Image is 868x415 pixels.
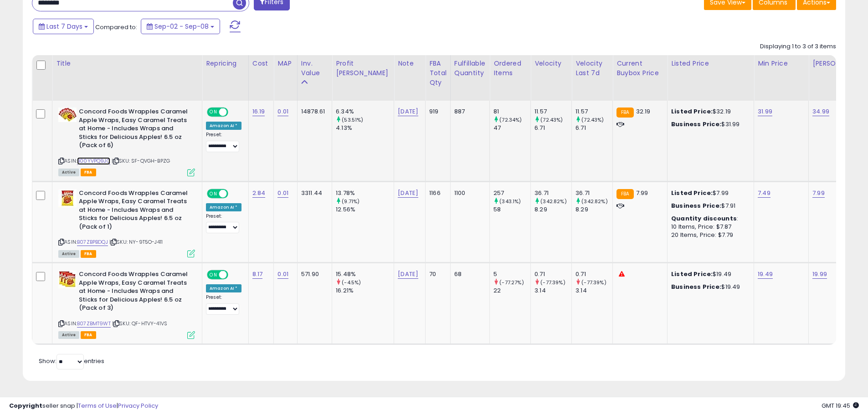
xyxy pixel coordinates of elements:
span: ON [208,108,219,116]
strong: Copyright [9,401,42,410]
b: Business Price: [671,120,721,128]
div: Displaying 1 to 3 of 3 items [760,42,836,51]
div: $19.49 [671,270,747,278]
span: | SKU: QF-HTVY-41VS [112,320,167,327]
div: Min Price [758,59,805,68]
div: 3.14 [575,287,612,295]
div: ASIN: [58,108,195,175]
img: 51nCOhjG9tL._SL40_.jpg [58,108,77,122]
span: All listings currently available for purchase on Amazon [58,250,79,258]
span: OFF [227,271,241,279]
small: (-77.27%) [499,279,524,286]
a: 2.84 [252,189,266,198]
small: (343.1%) [499,198,521,205]
div: Inv. value [301,59,328,78]
span: FBA [81,250,96,258]
div: 887 [454,108,483,116]
div: 4.13% [336,124,394,132]
div: 81 [493,108,530,116]
a: 31.99 [758,107,772,116]
div: 571.90 [301,270,325,278]
small: (-77.39%) [540,279,565,286]
div: 68 [454,270,483,278]
a: 8.17 [252,270,263,279]
span: Show: entries [39,357,104,365]
b: Business Price: [671,282,721,291]
div: Title [56,59,198,68]
b: Concord Foods Wrapples Caramel Apple Wraps, Easy Caramel Treats at Home - Includes Wraps and Stic... [79,108,190,152]
div: 6.71 [575,124,612,132]
a: [DATE] [398,107,418,116]
div: Velocity [534,59,568,68]
a: 34.99 [812,107,829,116]
div: [PERSON_NAME] [812,59,867,68]
a: B07ZBPBDQJ [77,238,108,246]
div: Velocity Last 7d [575,59,609,78]
span: OFF [227,190,241,197]
div: 6.34% [336,108,394,116]
span: Compared to: [95,23,137,31]
a: B07ZBMT9WT [77,320,111,328]
small: (342.82%) [581,198,607,205]
div: 11.57 [534,108,571,116]
b: Concord Foods Wrapples Caramel Apple Wraps, Easy Caramel Treats at Home - Includes Wraps and Stic... [79,189,190,234]
div: Preset: [206,213,241,234]
a: 0.01 [277,270,288,279]
div: $19.49 [671,283,747,291]
small: (-77.39%) [581,279,606,286]
div: Preset: [206,294,241,315]
div: 16.21% [336,287,394,295]
div: 36.71 [575,189,612,197]
div: 257 [493,189,530,197]
span: Last 7 Days [46,22,82,31]
div: Ordered Items [493,59,527,78]
div: 1166 [429,189,443,197]
div: FBA Total Qty [429,59,447,87]
div: Amazon AI * [206,284,241,292]
small: (342.82%) [540,198,566,205]
span: 7.99 [636,189,648,197]
small: (-4.5%) [342,279,361,286]
img: 41jMVjAeyjL._SL40_.jpg [58,189,77,207]
div: 3.14 [534,287,571,295]
div: $7.91 [671,202,747,210]
div: 8.29 [575,205,612,214]
b: Listed Price: [671,270,713,278]
span: | SKU: NY-9T5O-J411 [109,238,163,246]
button: Sep-02 - Sep-08 [141,19,220,34]
a: 0.01 [277,107,288,116]
small: FBA [616,189,633,199]
div: Note [398,59,421,68]
span: All listings currently available for purchase on Amazon [58,169,79,176]
div: seller snap | | [9,402,158,410]
span: Sep-02 - Sep-08 [154,22,209,31]
div: Amazon AI * [206,122,241,130]
small: (72.43%) [540,116,563,123]
div: 10 Items, Price: $7.87 [671,223,747,231]
a: 19.99 [812,270,827,279]
div: 22 [493,287,530,295]
a: 19.49 [758,270,773,279]
div: 3311.44 [301,189,325,197]
a: [DATE] [398,270,418,279]
div: 36.71 [534,189,571,197]
a: B00YVPQ9JQ [77,157,110,165]
b: Business Price: [671,201,721,210]
small: (72.43%) [581,116,604,123]
div: Profit [PERSON_NAME] [336,59,390,78]
img: 51wgoLkmXOL._SL40_.jpg [58,270,77,288]
span: All listings currently available for purchase on Amazon [58,331,79,339]
b: Listed Price: [671,107,713,116]
div: Repricing [206,59,245,68]
div: MAP [277,59,293,68]
small: (9.71%) [342,198,360,205]
button: Last 7 Days [33,19,94,34]
div: 5 [493,270,530,278]
div: Fulfillable Quantity [454,59,486,78]
a: [DATE] [398,189,418,198]
span: 32.19 [636,107,651,116]
span: FBA [81,169,96,176]
div: Cost [252,59,270,68]
div: $7.99 [671,189,747,197]
a: 7.49 [758,189,770,198]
